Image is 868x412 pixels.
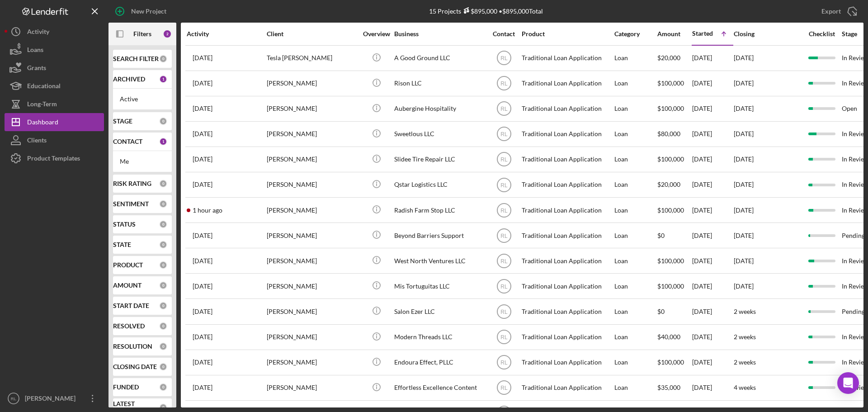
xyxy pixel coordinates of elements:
text: RL [500,283,508,289]
div: [PERSON_NAME] [267,223,357,247]
b: ARCHIVED [113,76,145,83]
time: 2025-09-29 02:49 [193,359,212,366]
time: 2 weeks [734,308,756,315]
button: Activity [5,23,104,41]
div: Grants [27,59,46,79]
span: $100,000 [657,358,684,366]
button: Dashboard [5,113,104,131]
div: [PERSON_NAME] [267,376,357,400]
time: [DATE] [734,79,754,87]
div: Closing [734,30,802,38]
div: Loan [614,350,656,374]
b: AMOUNT [113,282,142,289]
div: [PERSON_NAME] [267,147,357,171]
div: Traditional Loan Application [522,376,612,400]
div: [DATE] [692,173,733,197]
div: [DATE] [692,274,733,298]
div: 0 [159,200,167,208]
div: Me [120,158,165,165]
div: Endoura Effect, PLLC [394,350,485,374]
span: $100,000 [657,206,684,214]
div: Loan [614,173,656,197]
div: A Good Ground LLC [394,46,485,70]
div: Open Intercom Messenger [837,372,859,394]
text: RL [500,334,508,341]
text: RL [500,55,508,62]
div: [DATE] [692,299,733,323]
div: Long-Term [27,95,57,115]
div: [PERSON_NAME] [267,71,357,95]
div: 0 [159,281,167,289]
button: Long-Term [5,95,104,113]
time: 2 weeks [734,333,756,341]
div: $100,000 [657,71,691,95]
div: Loan [614,71,656,95]
div: Traditional Loan Application [522,274,612,298]
div: [PERSON_NAME] [267,350,357,374]
div: Product Templates [27,149,80,170]
time: [DATE] [734,282,754,290]
div: [DATE] [692,97,733,121]
text: RL [500,360,508,366]
div: Slidee Tire Repair LLC [394,147,485,171]
time: 2025-08-07 16:22 [193,181,212,188]
span: $100,000 [657,155,684,163]
div: [DATE] [692,325,733,349]
b: STATUS [113,221,136,228]
div: [DATE] [692,376,733,400]
a: Loans [5,41,104,59]
div: Loan [614,376,656,400]
a: Grants [5,59,104,77]
span: $100,000 [657,257,684,265]
b: SEARCH FILTER [113,55,159,62]
div: 0 [159,342,167,350]
button: Export [812,2,863,20]
time: [DATE] [734,155,754,163]
button: Educational [5,77,104,95]
b: SENTIMENT [113,200,149,208]
span: $35,000 [657,384,680,391]
time: 2025-10-06 13:53 [193,207,222,214]
div: [DATE] [692,122,733,146]
div: $80,000 [657,122,691,146]
div: Loan [614,122,656,146]
div: 0 [159,117,167,125]
span: $40,000 [657,333,680,341]
span: $100,000 [657,282,684,290]
div: [DATE] [692,223,733,247]
div: Contact [487,30,521,38]
div: Activity [187,30,266,38]
div: Category [614,30,656,38]
div: 1 [159,75,167,83]
time: [DATE] [734,206,754,214]
time: [DATE] [734,232,754,239]
span: $100,000 [657,104,684,112]
div: [PERSON_NAME] [267,274,357,298]
button: Product Templates [5,149,104,167]
text: RL [500,232,508,239]
time: 2025-10-01 00:58 [193,333,212,341]
time: [DATE] [734,180,754,188]
div: Qstar Logistics LLC [394,173,485,197]
div: 0 [159,363,167,371]
time: [DATE] [734,130,754,137]
div: Traditional Loan Application [522,122,612,146]
div: [PERSON_NAME] [267,325,357,349]
div: Active [120,95,165,103]
div: 0 [159,302,167,310]
div: Loans [27,41,43,61]
b: CONTACT [113,138,142,145]
div: [DATE] [692,350,733,374]
div: Traditional Loan Application [522,299,612,323]
div: Loan [614,325,656,349]
div: [DATE] [692,71,733,95]
time: 2025-09-16 13:58 [193,156,212,163]
div: 0 [159,261,167,269]
div: Radish Farm Stop LLC [394,198,485,222]
div: Loan [614,274,656,298]
b: Filters [133,30,151,38]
